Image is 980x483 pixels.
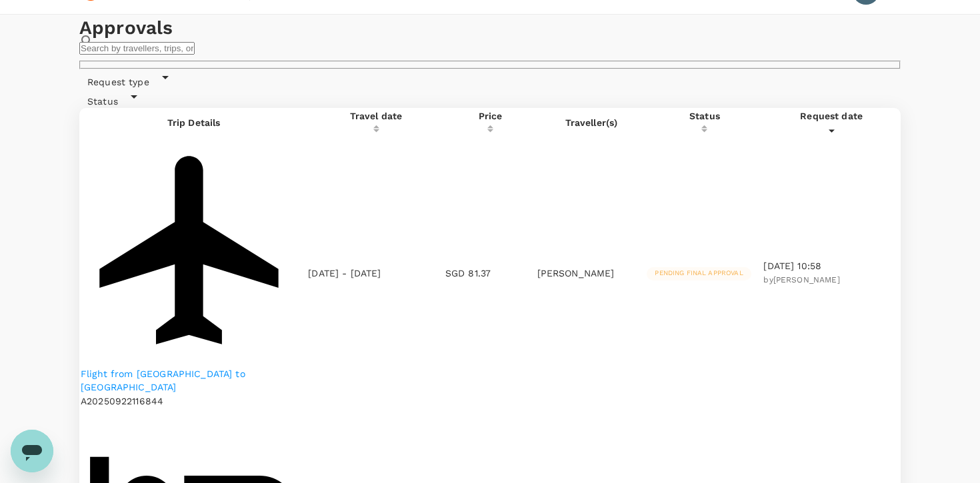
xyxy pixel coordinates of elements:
p: Trip Details [81,116,307,129]
div: Price [445,109,536,123]
p: SGD 81.37 [445,266,536,280]
div: Status [647,109,762,123]
span: by [763,275,839,284]
div: Request type [79,69,901,89]
span: Pending final approval [647,268,751,278]
iframe: Button to launch messaging window [11,430,53,472]
p: [DATE] - [DATE] [308,266,381,280]
div: Travel date [308,109,444,123]
span: [PERSON_NAME] [773,275,840,284]
span: A20250922116844 [81,396,163,406]
input: Search by travellers, trips, or destination [79,42,195,55]
p: [PERSON_NAME] [537,266,646,280]
div: Status [79,89,901,108]
a: Flight from [GEOGRAPHIC_DATA] to [GEOGRAPHIC_DATA] [81,367,307,394]
h1: Approvals [79,15,901,41]
span: Status [79,96,126,107]
p: [DATE] 10:58 [763,259,899,272]
span: Request type [79,77,157,87]
div: Request date [763,109,899,123]
p: Traveller(s) [537,116,646,129]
